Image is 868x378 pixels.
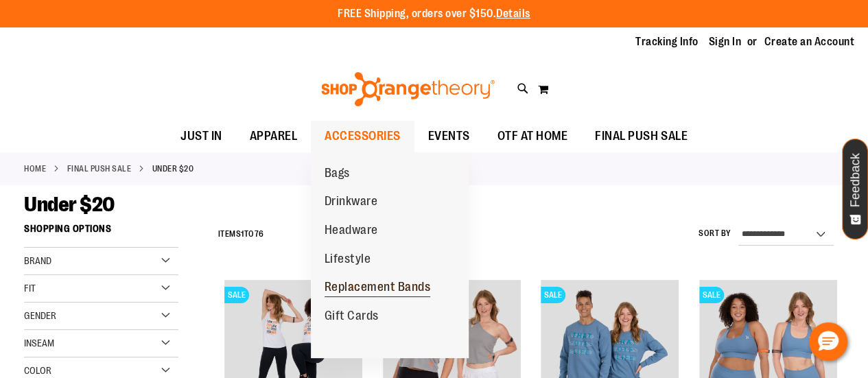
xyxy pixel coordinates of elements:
[699,287,724,303] span: SALE
[581,121,701,152] a: FINAL PUSH SALE
[325,166,350,183] span: Bags
[152,163,194,175] strong: Under $20
[311,245,385,274] a: Lifestyle
[236,121,312,152] a: APPAREL
[325,121,401,152] span: ACCESSORIES
[635,34,699,49] a: Tracking Info
[311,302,392,331] a: Gift Cards
[24,283,36,294] span: Fit
[241,229,244,239] span: 1
[484,121,582,152] a: OTF AT HOME
[24,163,46,175] a: Home
[24,217,178,248] strong: Shopping Options
[255,229,264,239] span: 76
[414,121,484,152] a: EVENTS
[325,223,378,240] span: Headware
[325,309,379,326] span: Gift Cards
[311,216,392,245] a: Headware
[338,6,530,22] p: FREE Shipping, orders over $150.
[311,159,364,188] a: Bags
[218,224,264,245] h2: Items to
[311,121,414,152] a: ACCESSORIES
[24,338,54,349] span: Inseam
[325,194,378,211] span: Drinkware
[24,255,51,266] span: Brand
[311,273,445,302] a: Replacement Bands
[24,193,115,216] span: Under $20
[709,34,742,49] a: Sign In
[311,187,392,216] a: Drinkware
[497,121,568,152] span: OTF AT HOME
[167,121,236,152] a: JUST IN
[541,287,565,303] span: SALE
[319,72,497,106] img: Shop Orangetheory
[595,121,688,152] span: FINAL PUSH SALE
[764,34,855,49] a: Create an Account
[325,252,371,269] span: Lifestyle
[496,8,530,20] a: Details
[224,287,249,303] span: SALE
[180,121,222,152] span: JUST IN
[67,163,132,175] a: FINAL PUSH SALE
[311,152,469,358] ul: ACCESSORIES
[842,139,868,239] button: Feedback - Show survey
[24,310,56,321] span: Gender
[428,121,470,152] span: EVENTS
[809,322,847,361] button: Hello, have a question? Let’s chat.
[849,153,862,207] span: Feedback
[699,228,731,239] label: Sort By
[325,280,431,297] span: Replacement Bands
[24,365,51,376] span: Color
[250,121,298,152] span: APPAREL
